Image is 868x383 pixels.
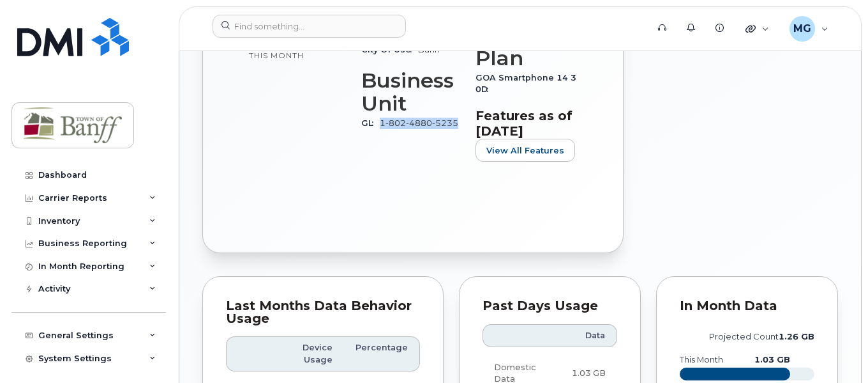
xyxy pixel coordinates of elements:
[793,21,811,36] span: MG
[737,16,778,42] div: Quicklinks
[249,39,344,60] span: included this month
[344,336,420,371] th: Percentage
[290,336,344,371] th: Device Usage
[361,118,380,128] span: GL
[486,145,564,157] span: View All Features
[754,355,790,364] text: 1.03 GB
[483,300,617,313] div: Past Days Usage
[213,15,406,38] input: Find something...
[680,300,814,313] div: In Month Data
[709,332,814,341] text: projected count
[779,332,814,341] tspan: 1.26 GB
[781,16,837,42] div: Melanie Gourdes
[361,69,460,115] h3: Business Unit
[475,108,577,139] h3: Features as of [DATE]
[475,73,576,94] span: GOA Smartphone 14 30D
[475,24,577,70] h3: Rate Plan
[559,324,617,347] th: Data
[475,139,575,162] button: View All Features
[679,355,723,364] text: this month
[380,118,458,128] a: 1-802-4880-5235
[226,300,420,325] div: Last Months Data Behavior Usage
